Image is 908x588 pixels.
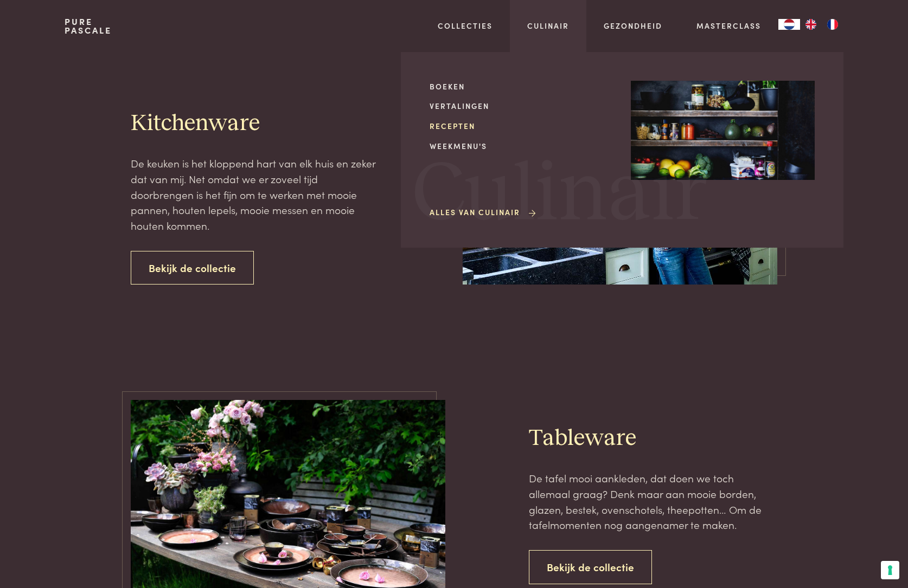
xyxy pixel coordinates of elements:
[778,19,800,30] div: Language
[822,19,843,30] a: FR
[131,109,379,138] h2: Kitchenware
[430,120,613,132] a: Recepten
[529,470,777,533] p: De tafel mooi aankleden, dat doen we toch allemaal graag? Denk maar aan mooie borden, glazen, bes...
[881,561,899,579] button: Uw voorkeuren voor toestemming voor trackingtechnologieën
[430,81,613,92] a: Boeken
[800,19,843,30] ul: Language list
[696,20,761,31] a: Masterclass
[529,550,652,584] a: Bekijk de collectie
[604,20,662,31] a: Gezondheid
[65,17,112,35] a: PurePascale
[529,424,777,453] h2: Tableware
[438,20,493,31] a: Collecties
[430,140,613,152] a: Weekmenu's
[131,156,379,233] p: De keuken is het kloppend hart van elk huis en zeker dat van mij. Net omdat we er zoveel tijd doo...
[778,19,800,30] a: NL
[527,20,569,31] a: Culinair
[778,19,843,30] aside: Language selected: Nederlands
[412,153,707,236] span: Culinair
[430,100,613,112] a: Vertalingen
[631,81,815,180] img: Culinair
[131,251,254,285] a: Bekijk de collectie
[430,206,538,218] a: Alles van Culinair
[800,19,822,30] a: EN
